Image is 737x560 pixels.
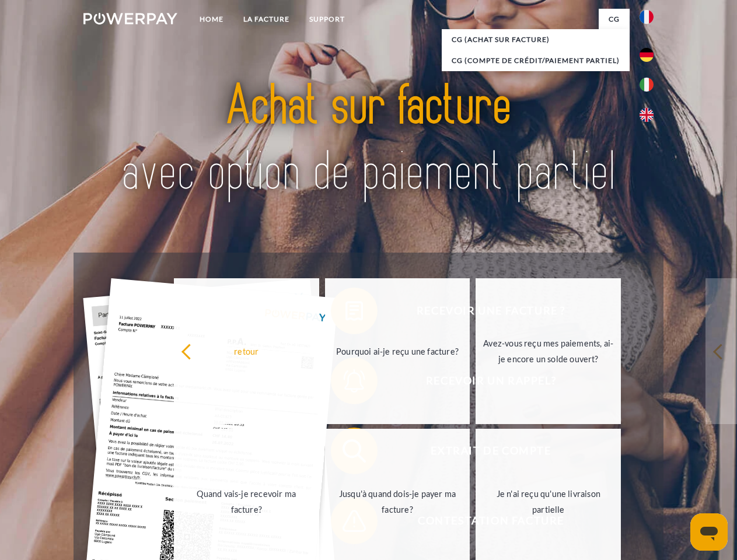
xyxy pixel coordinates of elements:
[442,29,630,50] a: CG (achat sur facture)
[190,9,233,30] a: Home
[111,56,626,223] img: title-powerpay_fr.svg
[640,108,654,122] img: en
[640,10,654,24] img: fr
[299,9,355,30] a: Support
[640,48,654,62] img: de
[332,486,463,517] div: Jusqu'à quand dois-je payer ma facture?
[181,343,312,359] div: retour
[181,486,312,517] div: Quand vais-je recevoir ma facture?
[442,50,630,71] a: CG (Compte de crédit/paiement partiel)
[233,9,299,30] a: LA FACTURE
[483,486,614,517] div: Je n'ai reçu qu'une livraison partielle
[690,513,728,551] iframe: Bouton de lancement de la fenêtre de messagerie
[83,13,177,24] img: logo-powerpay-white.svg
[476,278,621,424] a: Avez-vous reçu mes paiements, ai-je encore un solde ouvert?
[332,343,463,359] div: Pourquoi ai-je reçu une facture?
[599,9,630,30] a: CG
[483,335,614,367] div: Avez-vous reçu mes paiements, ai-je encore un solde ouvert?
[640,78,654,92] img: it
